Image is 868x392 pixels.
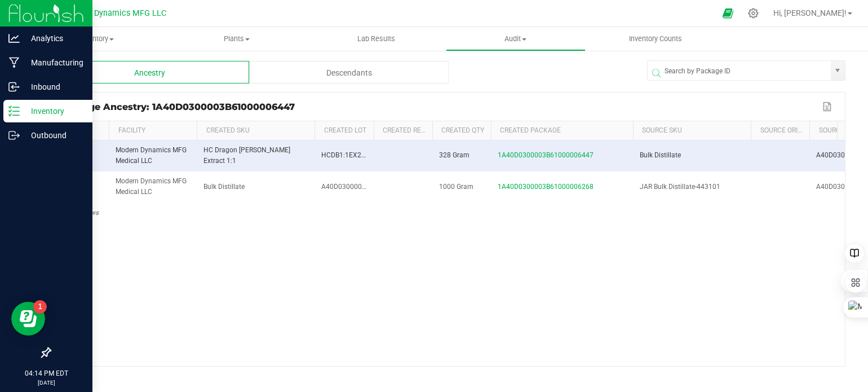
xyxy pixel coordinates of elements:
iframe: Resource center unread badge [33,300,47,314]
inline-svg: Inventory [8,105,20,117]
a: Plants [167,27,307,51]
a: Audit [446,27,586,51]
inline-svg: Inbound [8,81,20,93]
span: Audit [446,34,585,44]
button: Export to Excel [820,99,836,114]
span: Bulk Distillate [640,151,681,159]
span: 328 Gram [439,151,470,159]
th: Facility [109,121,197,140]
p: 04:14 PM EDT [5,368,87,378]
th: Created Ref Field [374,121,432,140]
span: HCDB1:1EX250805 [321,151,381,159]
p: [DATE] [5,378,87,387]
span: Modern Dynamics MFG Medical LLC [116,177,187,196]
span: Hi, [PERSON_NAME]! [773,8,847,17]
p: Manufacturing [20,56,87,69]
span: HC Dragon [PERSON_NAME] Extract 1:1 [203,146,290,165]
th: Created Qty [432,121,491,140]
span: 1000 Gram [439,183,473,191]
th: Source Origin Harvests [751,121,809,140]
span: Modern Dynamics MFG LLC [64,8,166,18]
a: Lab Results [306,27,446,51]
a: Inventory [27,27,167,51]
span: Inventory [27,34,167,44]
inline-svg: Outbound [8,130,20,141]
th: Source SKU [633,121,751,140]
span: Modern Dynamics MFG Medical LLC [116,146,187,165]
input: NO DATA FOUND [648,61,831,81]
span: Plants [167,34,306,44]
th: Source Lot [809,121,868,140]
inline-svg: Analytics [8,33,20,44]
span: A40D0300000A8D000007269 [321,183,414,191]
span: Bulk Distillate [203,183,245,191]
inline-svg: Manufacturing [8,57,20,68]
th: Created Lot [315,121,373,140]
div: Manage settings [746,8,760,19]
span: 1A40D0300003B61000006268 [498,183,594,191]
span: 1A40D0300003B61000006447 [498,151,594,159]
p: Inbound [20,80,87,94]
iframe: Resource center [11,302,45,336]
th: Created SKU [197,121,315,140]
p: Inventory [20,104,87,118]
div: Descendants [249,61,449,83]
a: Inventory Counts [586,27,725,51]
span: JAR Bulk Distillate-443101 [640,183,720,191]
span: Open Ecommerce Menu [715,2,741,24]
div: Ancestry [50,61,249,83]
th: Created Package [491,121,633,140]
div: Package Ancestry: 1A40D0300003B61000006447 [59,102,820,112]
p: Outbound [20,129,87,142]
p: Analytics [20,32,87,45]
span: Lab Results [342,34,410,44]
span: Inventory Counts [614,34,697,44]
